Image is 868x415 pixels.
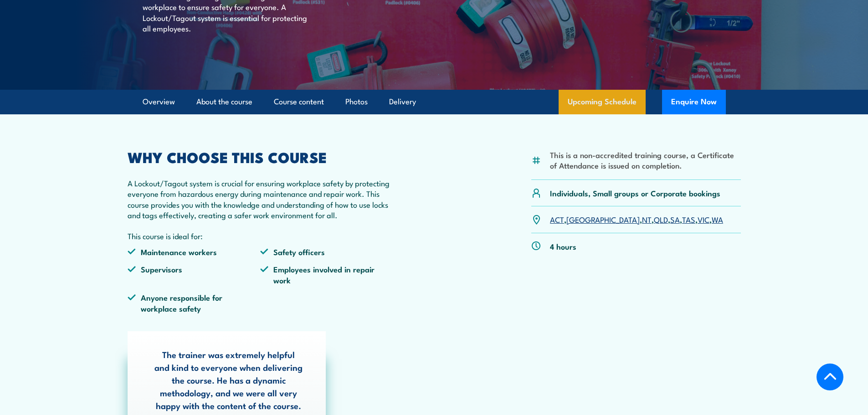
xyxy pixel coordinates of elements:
[682,214,695,225] a: TAS
[154,348,303,412] p: The trainer was extremely helpful and kind to everyone when delivering the course. He has a dynam...
[698,214,709,225] a: VIC
[566,214,640,225] a: [GEOGRAPHIC_DATA]
[712,214,723,225] a: WA
[550,214,723,225] p: , , , , , , ,
[128,246,261,257] li: Maintenance workers
[345,90,368,114] a: Photos
[550,241,576,251] p: 4 hours
[196,90,252,114] a: About the course
[260,246,393,257] li: Safety officers
[143,90,175,114] a: Overview
[260,264,393,285] li: Employees involved in repair work
[128,231,394,241] p: This course is ideal for:
[128,178,394,220] p: A Lockout/Tagout system is crucial for ensuring workplace safety by protecting everyone from haza...
[550,214,564,225] a: ACT
[550,188,720,198] p: Individuals, Small groups or Corporate bookings
[662,90,726,114] button: Enquire Now
[559,90,646,114] a: Upcoming Schedule
[642,214,652,225] a: NT
[654,214,668,225] a: QLD
[128,264,261,285] li: Supervisors
[274,90,324,114] a: Course content
[670,214,680,225] a: SA
[389,90,416,114] a: Delivery
[128,150,394,163] h2: WHY CHOOSE THIS COURSE
[128,292,261,313] li: Anyone responsible for workplace safety
[550,149,741,171] li: This is a non-accredited training course, a Certificate of Attendance is issued on completion.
